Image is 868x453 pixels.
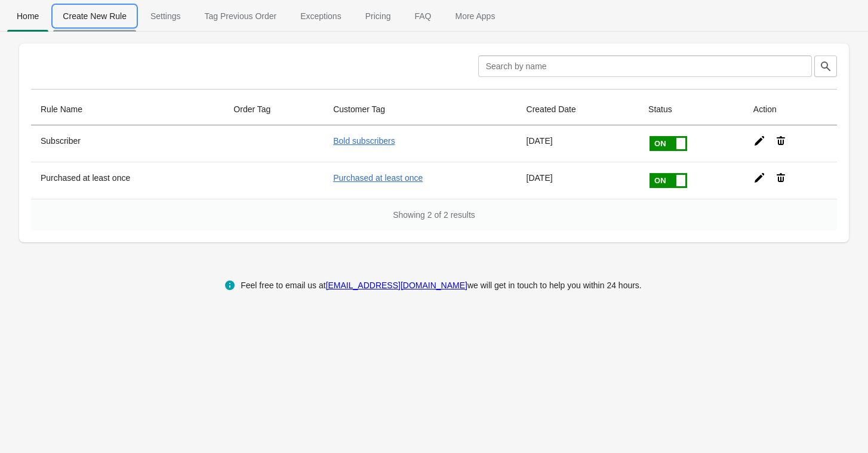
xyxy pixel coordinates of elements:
[517,94,639,125] th: Created Date
[291,5,350,27] span: Exceptions
[445,5,504,27] span: More Apps
[326,281,467,290] a: [EMAIL_ADDRESS][DOMAIN_NAME]
[138,1,193,32] button: Settings
[333,173,423,183] a: Purchased at least once
[517,162,639,199] td: [DATE]
[31,199,837,230] div: Showing 2 of 2 results
[744,94,837,125] th: Action
[31,125,224,162] th: Subscriber
[478,56,812,77] input: Search by name
[224,94,324,125] th: Order Tag
[53,5,136,27] span: Create New Rule
[639,94,744,125] th: Status
[517,125,639,162] td: [DATE]
[51,1,138,32] button: Create_New_Rule
[405,5,441,27] span: FAQ
[5,1,51,32] button: Home
[31,94,224,125] th: Rule Name
[324,94,516,125] th: Customer Tag
[195,5,287,27] span: Tag Previous Order
[333,136,395,146] a: Bold subscribers
[141,5,190,27] span: Settings
[31,162,224,199] th: Purchased at least once
[7,5,48,27] span: Home
[356,5,401,27] span: Pricing
[241,278,642,292] div: Feel free to email us at we will get in touch to help you within 24 hours.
